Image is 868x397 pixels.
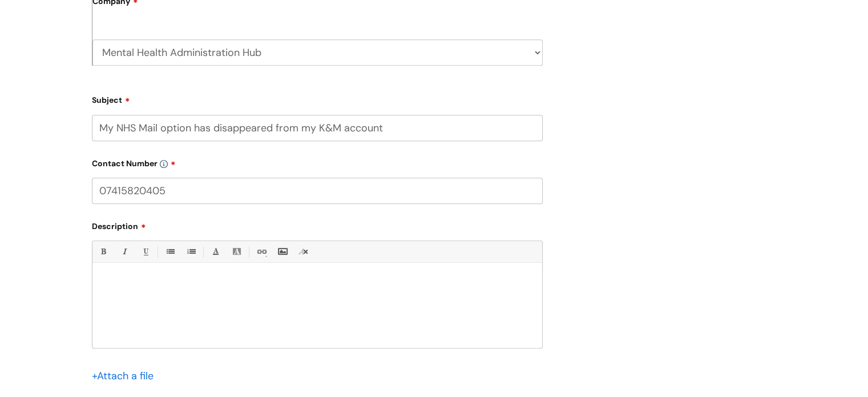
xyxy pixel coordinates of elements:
a: 1. Ordered List (Ctrl-Shift-8) [184,244,198,259]
a: Back Color [229,244,244,259]
label: Description [92,218,543,231]
a: Remove formatting (Ctrl-\) [296,244,310,259]
a: Link [254,244,268,259]
label: Contact Number [92,155,543,169]
a: • Unordered List (Ctrl-Shift-7) [163,244,177,259]
div: Attach a file [92,367,160,385]
a: Insert Image... [275,244,289,259]
a: Font Color [208,244,223,259]
a: Bold (Ctrl-B) [96,244,110,259]
label: Subject [92,91,543,105]
a: Underline(Ctrl-U) [138,244,152,259]
span: + [92,369,97,383]
img: info-icon.svg [160,160,168,168]
a: Italic (Ctrl-I) [117,244,131,259]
